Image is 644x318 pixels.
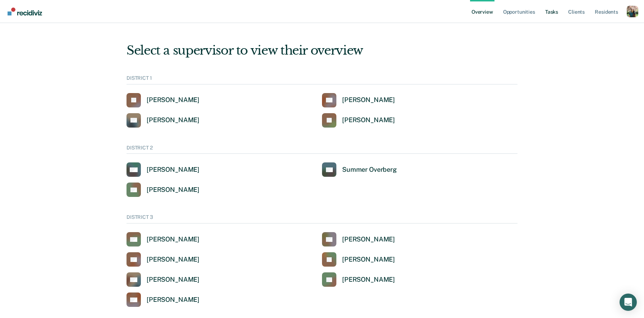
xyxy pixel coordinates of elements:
a: [PERSON_NAME] [126,113,199,128]
div: [PERSON_NAME] [342,235,395,244]
div: [PERSON_NAME] [147,186,199,194]
a: [PERSON_NAME] [322,232,395,246]
div: [PERSON_NAME] [147,116,199,124]
div: [PERSON_NAME] [342,255,395,264]
a: [PERSON_NAME] [322,113,395,128]
a: [PERSON_NAME] [126,252,199,267]
div: [PERSON_NAME] [342,116,395,124]
div: [PERSON_NAME] [147,276,199,284]
div: Select a supervisor to view their overview [126,43,517,58]
a: [PERSON_NAME] [126,232,199,246]
div: [PERSON_NAME] [147,96,199,104]
div: DISTRICT 2 [126,145,517,154]
div: Summer Overberg [342,166,397,174]
a: [PERSON_NAME] [322,272,395,287]
a: [PERSON_NAME] [126,93,199,107]
a: [PERSON_NAME] [126,292,199,307]
a: [PERSON_NAME] [126,183,199,197]
div: Open Intercom Messenger [620,294,637,311]
div: [PERSON_NAME] [147,235,199,244]
div: [PERSON_NAME] [147,166,199,174]
a: [PERSON_NAME] [126,162,199,177]
div: [PERSON_NAME] [342,96,395,104]
div: DISTRICT 1 [126,75,517,84]
div: [PERSON_NAME] [147,255,199,264]
a: [PERSON_NAME] [126,272,199,287]
div: DISTRICT 3 [126,214,517,223]
a: [PERSON_NAME] [322,252,395,267]
div: [PERSON_NAME] [342,276,395,284]
div: [PERSON_NAME] [147,296,199,304]
button: Profile dropdown button [627,6,638,17]
a: [PERSON_NAME] [322,93,395,107]
img: Recidiviz [8,8,42,15]
a: Summer Overberg [322,162,397,177]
